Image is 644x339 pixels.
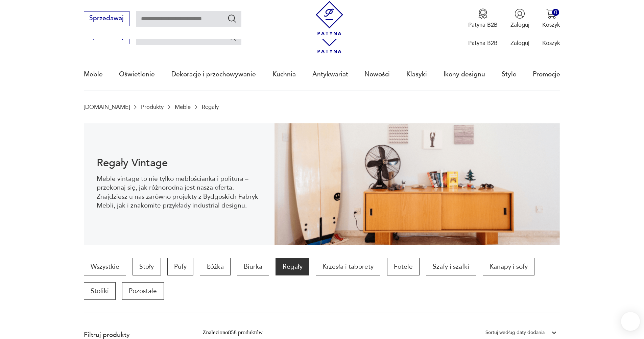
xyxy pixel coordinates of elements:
[468,39,498,47] p: Patyna B2B
[510,21,529,29] p: Zaloguj
[468,21,498,29] p: Patyna B2B
[119,59,155,90] a: Oświetlenie
[275,123,560,245] img: dff48e7735fce9207bfd6a1aaa639af4.png
[552,9,559,16] div: 0
[200,258,230,275] a: Łóżka
[510,39,529,47] p: Zaloguj
[510,8,529,29] button: Zaloguj
[167,258,193,275] a: Pufy
[84,104,130,110] a: [DOMAIN_NAME]
[515,8,525,19] img: Ikonka użytkownika
[542,8,560,29] button: 0Koszyk
[97,174,261,210] p: Meble vintage to nie tylko meblościanka i politura – przekonaj się, jak różnorodna jest nasza ofe...
[312,1,347,35] img: Patyna - sklep z meblami i dekoracjami vintage
[272,59,296,90] a: Kuchnia
[175,104,191,110] a: Meble
[485,328,545,337] div: Sortuj według daty dodania
[84,282,116,300] a: Stoliki
[276,258,309,275] a: Regały
[227,14,237,23] button: Szukaj
[237,258,269,275] a: Biurka
[502,59,517,90] a: Style
[444,59,485,90] a: Ikony designu
[312,59,348,90] a: Antykwariat
[141,104,164,110] a: Produkty
[533,59,560,90] a: Promocje
[542,21,560,29] p: Koszyk
[84,258,126,275] a: Wszystkie
[478,8,488,19] img: Ikona medalu
[84,34,129,40] a: Sprzedawaj
[542,39,560,47] p: Koszyk
[406,59,427,90] a: Klasyki
[97,158,261,168] h1: Regały Vintage
[426,258,476,275] a: Szafy i szafki
[133,258,161,275] a: Stoły
[546,8,556,19] img: Ikona koszyka
[468,8,498,29] a: Ikona medaluPatyna B2B
[387,258,420,275] a: Fotele
[468,8,498,29] button: Patyna B2B
[202,328,263,337] div: Znaleziono 858 produktów
[227,32,237,42] button: Szukaj
[364,59,390,90] a: Nowości
[84,59,103,90] a: Meble
[171,59,256,90] a: Dekoracje i przechowywanie
[483,258,534,275] a: Kanapy i sofy
[84,16,129,22] a: Sprzedawaj
[621,312,640,331] iframe: Smartsupp widget button
[316,258,380,275] a: Krzesła i taborety
[202,104,219,110] p: Regały
[122,282,164,300] a: Pozostałe
[84,11,129,26] button: Sprzedawaj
